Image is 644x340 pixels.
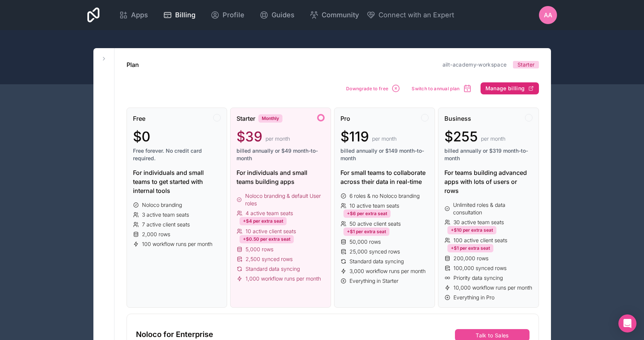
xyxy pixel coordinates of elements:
span: Pro [340,114,350,123]
span: per month [481,135,505,143]
span: 10 active team seats [349,202,399,209]
span: $0 [133,129,150,144]
span: 5,000 rows [246,246,273,253]
div: For small teams to collaborate across their data in real-time [340,168,429,186]
button: Switch to annual plan [409,81,474,96]
span: 10,000 workflow runs per month [453,284,532,291]
span: 30 active team seats [453,219,504,226]
span: Everything in Pro [453,294,494,301]
a: Guides [253,7,301,23]
span: Free forever. No credit card required. [133,147,221,162]
span: Noloco branding & default User roles [245,192,325,207]
span: 200,000 rows [453,255,488,262]
span: 100 active client seats [453,237,507,244]
span: 2,500 synced rows [246,255,293,263]
span: 3,000 workflow runs per month [349,267,426,275]
span: $255 [444,129,478,144]
div: +$0.50 per extra seat [240,235,294,243]
span: per month [372,135,397,143]
span: 7 active client seats [142,221,190,228]
span: 10 active client seats [246,228,296,235]
a: Billing [157,7,201,23]
div: +$4 per extra seat [240,217,287,225]
span: 4 active team seats [246,209,293,217]
a: ailt-academy-workspace [443,61,507,68]
span: 100,000 synced rows [453,264,507,272]
span: 2,000 rows [142,231,170,238]
span: Noloco for Enterprise [136,329,213,340]
div: For teams building advanced apps with lots of users or rows [444,168,533,195]
span: $39 [237,129,262,144]
a: Apps [113,7,154,23]
span: billed annually or $319 month-to-month [444,147,533,162]
span: per month [266,135,290,143]
span: Starter [517,61,534,68]
span: billed annually or $49 month-to-month [237,147,325,162]
button: Connect with an Expert [366,10,454,20]
span: Standard data syncing [349,258,404,265]
span: Guides [272,10,295,20]
span: Apps [131,10,148,20]
button: Downgrade to free [343,81,403,96]
span: Profile [223,10,244,20]
span: 50,000 rows [349,238,381,246]
span: Billing [175,10,195,20]
span: Manage billing [485,85,525,92]
span: AA [544,11,552,20]
span: Noloco branding [142,201,182,209]
span: Connect with an Expert [378,10,454,20]
span: Free [133,114,145,123]
span: Starter [237,114,255,123]
span: Unlimited roles & data consultation [453,201,532,216]
div: Open Intercom Messenger [618,314,636,332]
span: 50 active client seats [349,220,401,228]
button: Manage billing [481,82,539,94]
span: 1,000 workflow runs per month [246,275,321,282]
span: 6 roles & no Noloco branding [349,192,420,200]
span: Business [444,114,471,123]
span: Everything in Starter [349,277,398,285]
span: 100 workflow runs per month [142,240,212,248]
span: Switch to annual plan [412,86,459,91]
div: +$1 per extra seat [447,244,493,252]
span: billed annually or $149 month-to-month [340,147,429,162]
span: Community [322,10,359,20]
span: Priority data syncing [453,274,503,282]
span: 3 active team seats [142,211,189,219]
span: Downgrade to free [346,86,388,91]
a: Community [304,7,365,23]
div: For individuals and small teams to get started with internal tools [133,168,221,195]
div: +$10 per extra seat [447,226,496,234]
div: Monthly [258,114,282,123]
span: Standard data syncing [246,265,300,273]
a: Profile [204,7,250,23]
div: For individuals and small teams building apps [237,168,325,186]
div: +$1 per extra seat [343,228,389,236]
span: $119 [340,129,369,144]
h1: Plan [127,60,139,69]
div: +$6 per extra seat [343,209,391,218]
span: 25,000 synced rows [349,248,400,255]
